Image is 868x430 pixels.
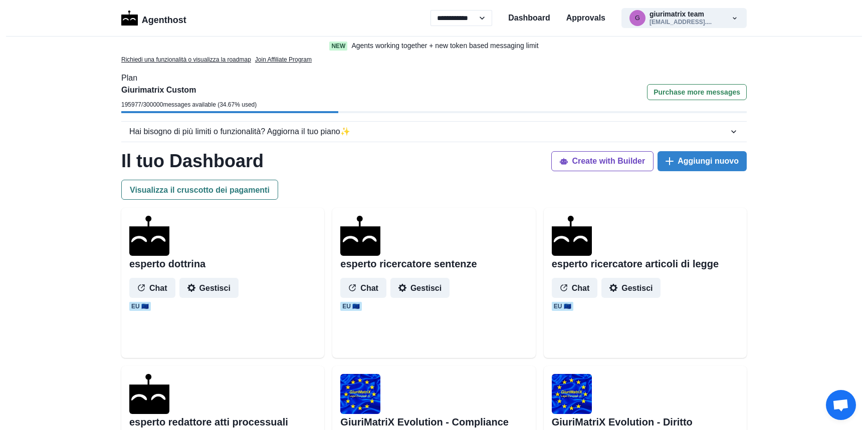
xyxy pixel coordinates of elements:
[340,258,477,270] h2: esperto ricercatore sentenze
[826,390,856,420] div: Aprire la chat
[552,216,592,256] img: agenthostmascotdark.ico
[121,84,257,96] p: Giurimatrix Custom
[129,302,151,311] span: EU 🇪🇺
[121,72,747,84] p: Plan
[551,151,654,171] button: Create with Builder
[121,122,747,142] button: Hai bisogno di più limiti o funzionalità? Aggiorna il tuo piano✨
[129,374,169,414] img: agenthostmascotdark.ico
[566,12,605,24] a: Approvals
[340,374,380,414] img: user%2F1706%2Fc69140c4-d187-40b2-8d31-27057e89bcfe
[329,42,347,51] span: New
[351,41,538,51] p: Agents working together + new token based messaging limit
[129,216,169,256] img: agenthostmascotdark.ico
[308,41,560,51] a: NewAgents working together + new token based messaging limit
[121,180,278,200] button: Visualizza il cruscotto dei pagamenti
[121,150,264,172] h1: Il tuo Dashboard
[129,278,175,298] button: Chat
[129,126,729,138] div: Hai bisogno di più limiti o funzionalità? Aggiorna il tuo piano ✨
[390,278,450,298] button: Gestisci
[121,55,251,64] a: Richiedi una funzionalità o visualizza la roadmap
[121,100,257,109] p: 195977 / 300000 messages available ( 34.67 % used)
[647,84,747,100] button: Purchase more messages
[552,302,573,311] span: EU 🇪🇺
[552,374,592,414] img: user%2F1706%2F7dea465f-1924-49cc-a643-3e1d40af1abd
[340,216,380,256] img: agenthostmascotdark.ico
[601,278,661,298] button: Gestisci
[552,258,719,270] h2: esperto ricercatore articoli di legge
[121,11,138,26] img: Logo
[179,278,239,298] button: Gestisci
[129,416,288,428] h2: esperto redattore atti processuali
[255,55,312,64] a: Join Affiliate Program
[658,151,747,171] button: Aggiungi nuovo
[121,10,186,27] a: LogoAgenthost
[508,12,550,24] a: Dashboard
[647,84,747,111] a: Purchase more messages
[340,302,362,311] span: EU 🇪🇺
[621,8,747,28] button: giurimatrix@gmail.comgiurimatrix team[EMAIL_ADDRESS]....
[129,258,205,270] h2: esperto dottrina
[142,10,186,27] p: Agenthost
[340,278,386,298] button: Chat
[552,278,598,298] button: Chat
